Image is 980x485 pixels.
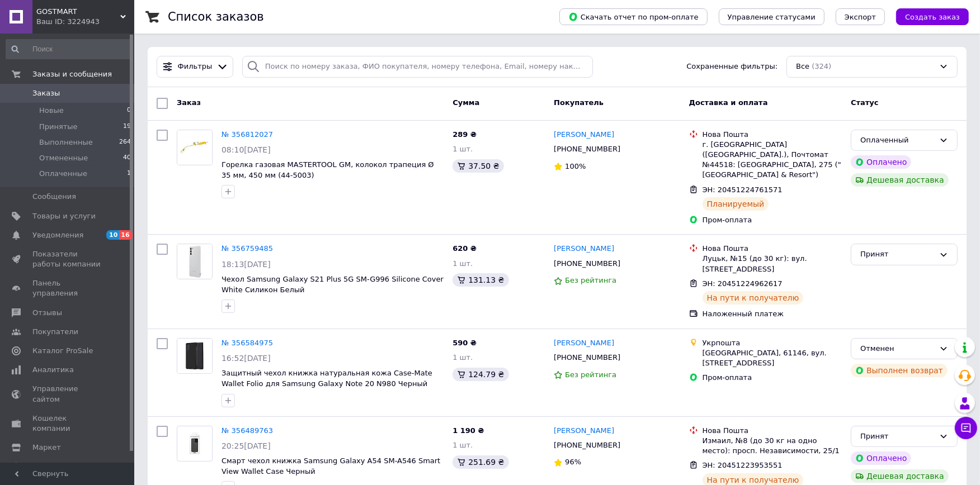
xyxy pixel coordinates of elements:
[127,169,131,179] span: 1
[554,98,604,107] span: Покупатель
[703,373,842,383] div: Пром-оплата
[222,369,432,388] a: Защитный чехол книжка натуральная кожа Case-Mate Wallet Folio для Samsung Galaxy Note 20 N980 Черный
[552,256,623,271] div: [PHONE_NUMBER]
[955,417,977,439] button: Чат с покупателем
[222,426,273,435] a: № 356489763
[565,370,616,379] span: Без рейтинга
[453,98,479,107] span: Сумма
[453,441,473,449] span: 1 шт.
[222,441,271,450] span: 20:25[DATE]
[565,162,586,170] span: 100%
[32,365,74,375] span: Аналитика
[39,137,93,148] span: Выполненные
[32,462,73,472] span: Настройки
[222,244,273,253] a: № 356759485
[32,278,103,298] span: Панель управления
[453,244,477,253] span: 620 ₴
[32,69,112,79] span: Заказы и сообщения
[860,135,935,146] div: Оплаченный
[851,98,879,107] span: Статус
[860,431,935,443] div: Принят
[168,10,264,23] h1: Список заказов
[106,230,119,240] span: 10
[6,39,132,59] input: Поиск
[39,122,78,132] span: Принятые
[36,17,134,27] div: Ваш ID: 3224943
[719,8,824,25] button: Управление статусами
[127,106,131,116] span: 0
[36,7,120,17] span: GOSTMART
[119,137,131,148] span: 264
[453,368,508,381] div: 124.79 ₴
[703,254,842,274] div: Луцьк, №15 (до 30 кг): вул. [STREET_ADDRESS]
[860,343,935,355] div: Отменен
[32,443,61,453] span: Маркет
[896,8,969,25] button: Создать заказ
[32,327,78,337] span: Покупатели
[177,130,213,165] a: Фото товару
[703,309,842,319] div: Наложенный платеж
[860,249,935,260] div: Принят
[177,244,213,279] a: Фото товару
[836,8,885,25] button: Экспорт
[242,56,593,78] input: Поиск по номеру заказа, ФИО покупателя, номеру телефона, Email, номеру накладной
[119,230,132,240] span: 16
[178,61,213,72] span: Фильтры
[812,62,831,70] span: (324)
[177,432,212,455] img: Фото товару
[554,244,614,254] a: [PERSON_NAME]
[123,122,131,132] span: 19
[453,145,473,153] span: 1 шт.
[32,413,103,434] span: Кошелек компании
[222,457,440,476] a: Cмарт чехол книжка Samsung Galaxy A54 SM-A546 Smart View Wallet Case Черный
[32,346,93,356] span: Каталог ProSale
[32,230,83,240] span: Уведомления
[39,106,64,116] span: Новые
[703,291,804,305] div: На пути к получателю
[703,140,842,180] div: г. [GEOGRAPHIC_DATA] ([GEOGRAPHIC_DATA].), Почтомат №44518: [GEOGRAPHIC_DATA], 275 ("[GEOGRAPHIC_...
[453,339,477,347] span: 590 ₴
[554,338,614,349] a: [PERSON_NAME]
[554,130,614,140] a: [PERSON_NAME]
[222,275,444,294] a: Чехол Samsung Galaxy S21 Plus 5G SM-G996 Silicone Cover White Силикон Белый
[177,338,213,374] a: Фото товару
[177,244,212,279] img: Фото товару
[703,186,783,194] span: ЭН: 20451224761571
[453,273,508,287] div: 131.13 ₴
[32,192,76,202] span: Сообщения
[123,153,131,163] span: 40
[703,279,783,288] span: ЭН: 20451224962617
[703,130,842,140] div: Нова Пошта
[453,130,477,139] span: 289 ₴
[552,142,623,156] div: [PHONE_NUMBER]
[568,12,699,22] span: Скачать отчет по пром-оплате
[552,350,623,365] div: [PHONE_NUMBER]
[453,159,503,173] div: 37.50 ₴
[32,308,62,318] span: Отзывы
[552,438,623,453] div: [PHONE_NUMBER]
[32,88,60,98] span: Заказы
[222,260,271,269] span: 18:13[DATE]
[703,197,769,211] div: Планируемый
[703,426,842,436] div: Нова Пошта
[39,169,87,179] span: Оплаченные
[728,13,816,21] span: Управление статусами
[39,153,88,163] span: Отмененные
[885,12,969,21] a: Создать заказ
[851,469,949,483] div: Дешевая доставка
[689,98,768,107] span: Доставка и оплата
[453,259,473,268] span: 1 шт.
[222,339,273,347] a: № 356584975
[222,160,434,179] a: Горелка газовая MASTERTOOL GM, колокол трапеция Ø 35 мм, 450 мм (44-5003)
[32,384,103,404] span: Управление сайтом
[703,244,842,254] div: Нова Пошта
[177,130,212,165] img: Фото товару
[905,13,960,21] span: Создать заказ
[222,130,273,139] a: № 356812027
[32,249,103,269] span: Показатели работы компании
[565,276,616,284] span: Без рейтинга
[554,426,614,436] a: [PERSON_NAME]
[703,461,783,469] span: ЭН: 20451223953551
